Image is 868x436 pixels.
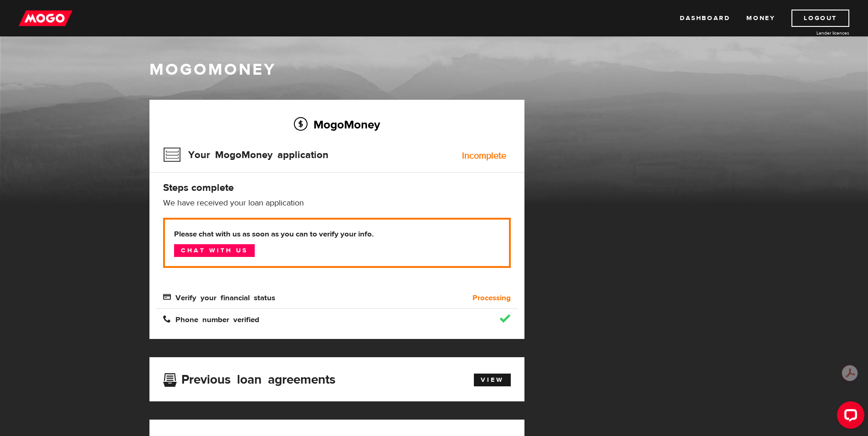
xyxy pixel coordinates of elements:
a: Chat with us [174,244,255,257]
h3: Previous loan agreements [163,372,335,384]
b: Processing [473,292,511,303]
h1: MogoMoney [149,60,719,79]
b: Please chat with us as soon as you can to verify your info. [174,229,500,240]
a: Dashboard [680,10,730,27]
p: We have received your loan application [163,198,511,209]
span: Verify your financial status [163,293,275,301]
a: Money [746,10,775,27]
span: Phone number verified [163,315,259,323]
h4: Steps complete [163,181,511,194]
a: Logout [791,10,849,27]
a: Lender licences [781,30,849,36]
h3: Your MogoMoney application [163,143,329,167]
div: Incomplete [462,151,506,160]
img: mogo_logo-11ee424be714fa7cbb0f0f49df9e16ec.png [19,10,72,27]
iframe: LiveChat chat widget [830,398,868,436]
a: View [474,374,511,386]
h2: MogoMoney [163,115,511,134]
